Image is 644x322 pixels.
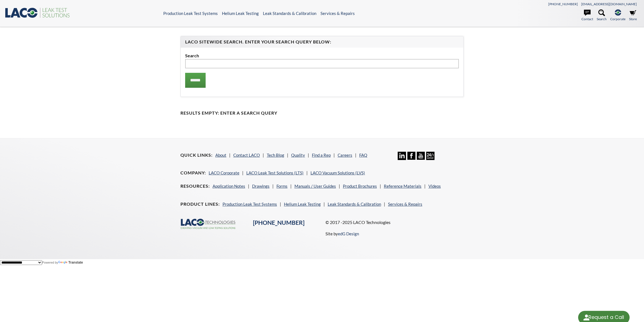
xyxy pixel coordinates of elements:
h4: Results Empty: Enter a Search Query [180,110,464,116]
a: Helium Leak Testing [284,202,321,207]
a: [PHONE_NUMBER] [253,219,304,226]
img: Google Translate [58,261,68,264]
p: Site by [325,230,359,237]
img: round button [582,313,591,322]
a: Product Brochures [343,184,377,189]
a: 24/7 Support [426,156,434,161]
a: Application Notes [213,184,245,189]
a: Production Leak Test Systems [223,202,277,207]
a: Search [597,9,607,22]
a: Careers [338,153,352,158]
span: Corporate [610,16,625,22]
a: Contact [581,9,593,22]
label: Search [185,52,459,59]
a: About [215,153,226,158]
a: Tech Blog [267,153,284,158]
a: Production Leak Test Systems [163,11,218,16]
a: Contact LACO [233,153,260,158]
a: Quality [291,153,305,158]
a: edG Design [338,231,359,236]
a: Drawings [252,184,270,189]
h4: Company [180,170,206,176]
h4: Quick Links [180,152,213,158]
a: Store [629,9,637,22]
a: LACO Corporate [209,170,239,175]
h4: Product Lines [180,201,220,207]
a: FAQ [359,153,367,158]
a: Translate [58,261,83,264]
a: Forms [276,184,288,189]
a: Services & Repairs [320,11,355,16]
a: [PHONE_NUMBER] [548,2,578,6]
p: © 2017 -2025 LACO Technologies [325,219,464,226]
a: LACO Vacuum Solutions (LVS) [311,170,365,175]
a: Services & Repairs [388,202,422,207]
a: Reference Materials [384,184,421,189]
a: Helium Leak Testing [222,11,259,16]
a: Leak Standards & Calibration [263,11,316,16]
a: Leak Standards & Calibration [328,202,381,207]
img: 24/7 Support Icon [426,152,434,160]
h4: LACO Sitewide Search. Enter your Search Query Below: [185,39,459,45]
a: Find a Rep [312,153,331,158]
h4: Resources [180,183,210,189]
a: Manuals / User Guides [294,184,336,189]
a: Videos [428,184,441,189]
a: LACO Leak Test Solutions (LTS) [246,170,304,175]
a: [EMAIL_ADDRESS][DOMAIN_NAME] [581,2,637,6]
